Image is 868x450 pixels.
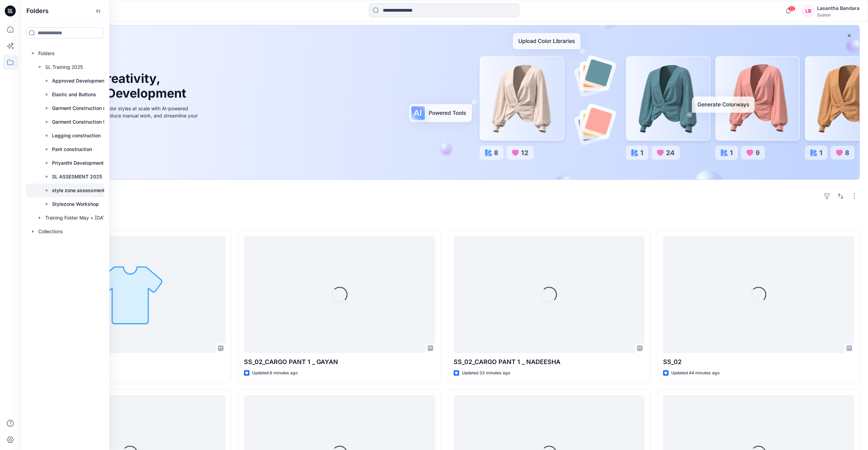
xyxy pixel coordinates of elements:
p: Legging construction [52,132,101,140]
p: SS_02_CARGO PANT 1 _ NADEESHA [454,357,645,367]
h1: Unleash Creativity, Speed Up Development [46,71,189,101]
p: style zone assessment 2025 [52,186,118,195]
div: Explore ideas faster and recolor styles at scale with AI-powered tools that boost creativity, red... [46,105,199,126]
div: Lasantha Bandara [817,4,859,12]
div: Guston [817,12,859,17]
div: LB [802,5,814,17]
a: SS_02 [35,236,225,353]
p: Updated 6 minutes ago [252,370,298,377]
a: Discover more [46,135,199,148]
p: SL ASSESMENT 2025 [52,173,102,181]
p: SS_02 [663,357,854,367]
p: Approved Developments [52,77,109,85]
p: Garment Construction ( Jacket) [52,104,123,112]
p: Garment Construction (Pant) [52,118,117,126]
h4: Styles [29,215,860,224]
p: Updated 33 minutes ago [462,370,510,377]
p: SS_02 [35,357,225,367]
p: SS_02_CARGO PANT 1 _ GAYAN [244,357,435,367]
p: Priyanthi Developments [52,159,106,167]
p: Pant construction [52,145,92,153]
p: Updated 44 minutes ago [671,370,720,377]
span: 22 [788,6,795,11]
p: Stylezone Workshop [52,200,99,208]
p: Elastic and Buttons [52,90,96,99]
